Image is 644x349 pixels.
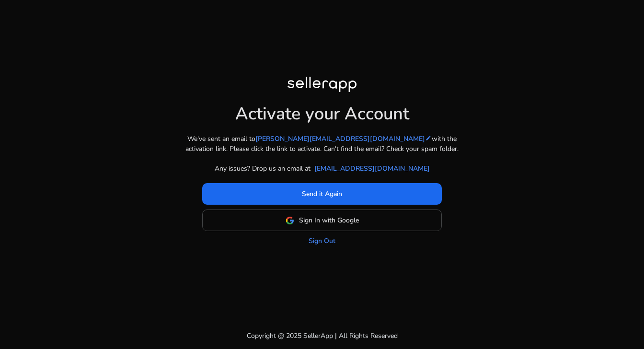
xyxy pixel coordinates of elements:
p: Any issues? Drop us an email at [215,163,310,174]
a: Sign Out [309,236,335,246]
span: Sign In with Google [299,215,359,225]
mat-icon: edit [425,135,432,141]
button: Send it Again [202,183,442,205]
p: We've sent an email to with the activation link. Please click the link to activate. Can't find th... [178,134,466,154]
a: [PERSON_NAME][EMAIL_ADDRESS][DOMAIN_NAME] [255,134,432,144]
a: [EMAIL_ADDRESS][DOMAIN_NAME] [314,163,430,174]
span: Send it Again [302,189,342,199]
img: google-logo.svg [286,216,294,225]
h1: Activate your Account [235,96,409,124]
button: Sign In with Google [202,209,442,231]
